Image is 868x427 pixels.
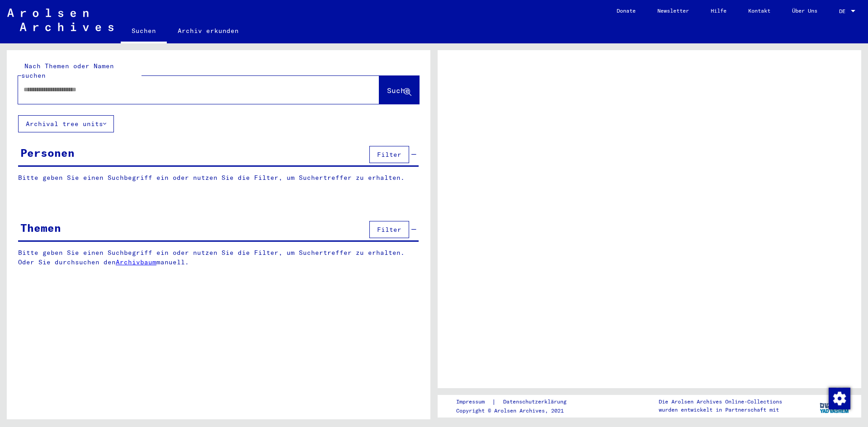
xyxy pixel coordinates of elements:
[369,221,409,238] button: Filter
[18,248,419,267] p: Bitte geben Sie einen Suchbegriff ein oder nutzen Sie die Filter, um Suchertreffer zu erhalten. O...
[839,8,849,14] span: DE
[456,397,492,407] a: Impressum
[828,387,850,409] div: Zustimmung ändern
[369,146,409,163] button: Filter
[167,20,250,42] a: Archiv erkunden
[818,394,852,417] img: yv_logo.png
[387,86,410,95] span: Suche
[829,388,850,409] img: Zustimmung ändern
[377,150,401,159] span: Filter
[18,173,419,183] p: Bitte geben Sie einen Suchbegriff ein oder nutzen Sie die Filter, um Suchertreffer zu erhalten.
[20,145,75,161] div: Personen
[456,407,577,415] p: Copyright © Arolsen Archives, 2021
[659,406,782,414] p: wurden entwickelt in Partnerschaft mit
[20,220,61,236] div: Themen
[456,397,577,407] div: |
[377,225,401,234] span: Filter
[18,115,114,132] button: Archival tree units
[496,397,577,407] a: Datenschutzerklärung
[121,20,167,43] a: Suchen
[7,9,113,31] img: Arolsen_neg.svg
[21,62,114,80] mat-label: Nach Themen oder Namen suchen
[116,258,156,266] a: Archivbaum
[659,398,782,406] p: Die Arolsen Archives Online-Collections
[379,76,419,104] button: Suche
